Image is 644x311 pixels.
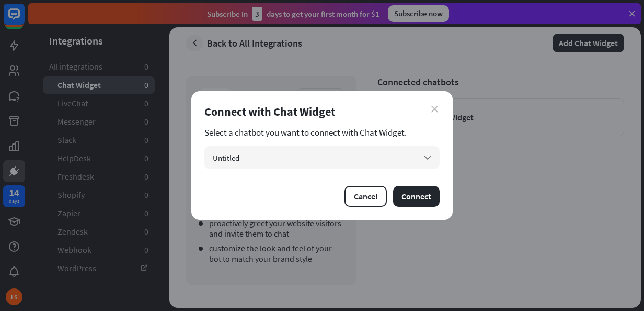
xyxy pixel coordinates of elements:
section: Select a chatbot you want to connect with Chat Widget. [204,127,440,138]
i: arrow_down [422,152,433,163]
i: close [431,106,438,113]
button: Open LiveChat chat widget [8,4,40,36]
button: Cancel [344,186,387,207]
div: Connect with Chat Widget [204,104,440,119]
button: Connect [393,186,440,207]
span: Untitled [213,153,239,163]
